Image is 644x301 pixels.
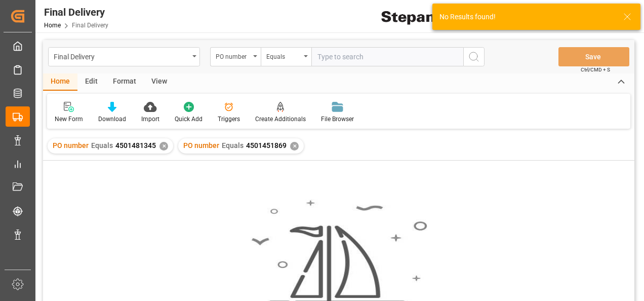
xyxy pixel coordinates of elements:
input: Type to search [311,47,463,66]
button: search button [463,47,485,66]
div: Home [43,73,77,91]
div: Final Delivery [54,50,189,62]
div: ✕ [159,142,168,150]
span: PO number [53,141,89,149]
span: Equals [91,141,113,149]
div: Edit [77,73,105,91]
span: 4501481345 [115,141,156,149]
div: New Form [55,115,83,124]
button: open menu [261,47,311,66]
span: 4501451869 [246,141,287,149]
span: Equals [222,141,244,149]
button: open menu [210,47,261,66]
div: Quick Add [175,115,203,124]
div: PO number [216,50,250,61]
img: Stepan_Company_logo.svg.png_1713531530.png [381,8,455,25]
div: Equals [266,50,301,61]
button: open menu [48,47,200,66]
div: View [144,73,175,91]
div: No Results found! [439,12,614,22]
span: Ctrl/CMD + S [581,66,610,73]
a: Home [44,22,61,29]
div: Triggers [218,115,240,124]
span: PO number [183,141,219,149]
div: Create Additionals [255,115,306,124]
div: File Browser [321,115,354,124]
div: Format [105,73,144,91]
div: ✕ [290,142,299,150]
div: Final Delivery [44,5,108,20]
div: Download [98,115,126,124]
button: Save [558,47,629,66]
div: Import [141,115,159,124]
